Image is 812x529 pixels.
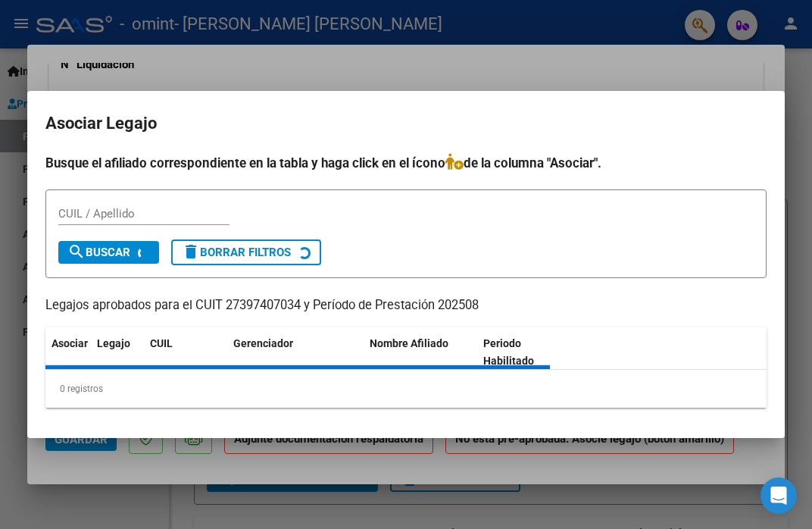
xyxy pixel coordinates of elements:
span: Buscar [67,246,130,259]
button: Buscar [58,241,159,264]
span: Periodo Habilitado [483,337,534,367]
span: Asociar [52,337,88,349]
datatable-header-cell: CUIL [144,327,227,377]
span: Nombre Afiliado [370,337,448,349]
mat-icon: search [67,243,86,261]
h4: Busque el afiliado correspondiente en la tabla y haga click en el ícono de la columna "Asociar". [45,153,767,173]
span: Borrar Filtros [182,246,291,259]
span: Gerenciador [233,337,293,349]
datatable-header-cell: Gerenciador [227,327,364,377]
h2: Asociar Legajo [45,109,767,138]
span: Legajo [97,337,130,349]
p: Legajos aprobados para el CUIT 27397407034 y Período de Prestación 202508 [45,296,767,315]
button: Borrar Filtros [171,239,321,265]
datatable-header-cell: Nombre Afiliado [364,327,477,377]
div: Open Intercom Messenger [760,477,797,514]
datatable-header-cell: Legajo [91,327,144,377]
span: CUIL [150,337,173,349]
div: 0 registros [45,370,767,408]
mat-icon: delete [182,243,200,261]
datatable-header-cell: Asociar [45,327,91,377]
datatable-header-cell: Periodo Habilitado [477,327,579,377]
